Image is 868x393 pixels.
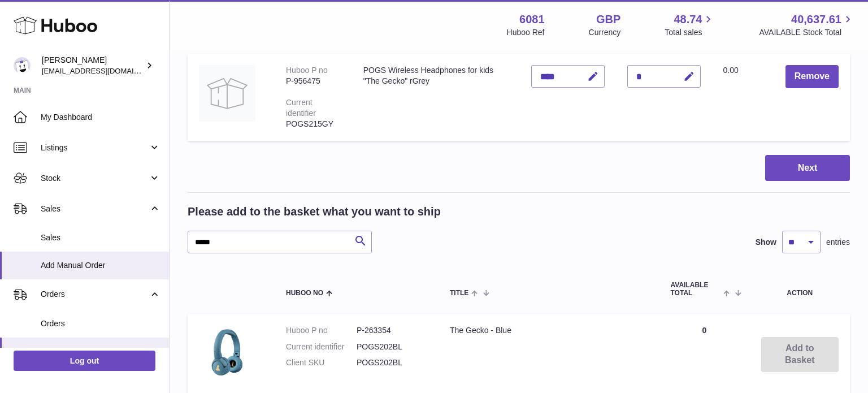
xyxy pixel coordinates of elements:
div: POGS215GY [286,119,341,129]
div: [PERSON_NAME] [42,55,144,76]
div: Currency [589,27,621,38]
span: Total sales [665,27,715,38]
img: POGS Wireless Headphones for kids "The Gecko" rGrey [199,65,255,122]
div: P-956475 [286,76,341,87]
dt: Current identifier [286,342,357,352]
span: AVAILABLE Total [671,282,721,296]
strong: GBP [596,12,620,27]
dd: POGS202BL [357,357,427,368]
span: Sales [41,232,160,243]
dt: Client SKU [286,357,357,368]
span: 48.74 [674,12,702,27]
label: Show [756,237,776,248]
span: My Dashboard [41,112,160,123]
span: Add Manual Order [41,346,160,357]
h2: Please add to the basket what you want to ship [188,204,441,219]
button: Next [765,155,850,182]
div: Huboo P no [286,66,328,75]
span: 0.00 [723,66,739,75]
span: Add Manual Order [41,260,160,271]
span: AVAILABLE Stock Total [759,27,854,38]
a: 40,637.61 AVAILABLE Stock Total [759,12,854,38]
strong: 6081 [519,12,545,27]
th: Action [750,270,850,308]
span: Huboo no [286,290,323,297]
img: The Gecko - Blue [199,325,255,382]
span: [EMAIL_ADDRESS][DOMAIN_NAME] [42,66,166,75]
dd: POGS202BL [357,342,427,352]
img: hello@pogsheadphones.com [14,57,31,74]
a: 48.74 Total sales [665,12,715,38]
div: Current identifier [286,98,316,118]
span: Listings [41,142,149,153]
td: POGS Wireless Headphones for kids "The Gecko" rGrey [352,54,520,140]
div: Huboo Ref [507,27,545,38]
span: Sales [41,204,149,214]
span: Orders [41,289,149,300]
span: entries [826,237,850,248]
dd: P-263354 [357,325,427,336]
span: Orders [41,318,160,329]
a: Log out [14,351,155,371]
span: 40,637.61 [791,12,841,27]
dt: Huboo P no [286,325,357,336]
button: Remove [785,65,839,88]
span: Title [450,290,468,297]
span: Stock [41,173,149,184]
